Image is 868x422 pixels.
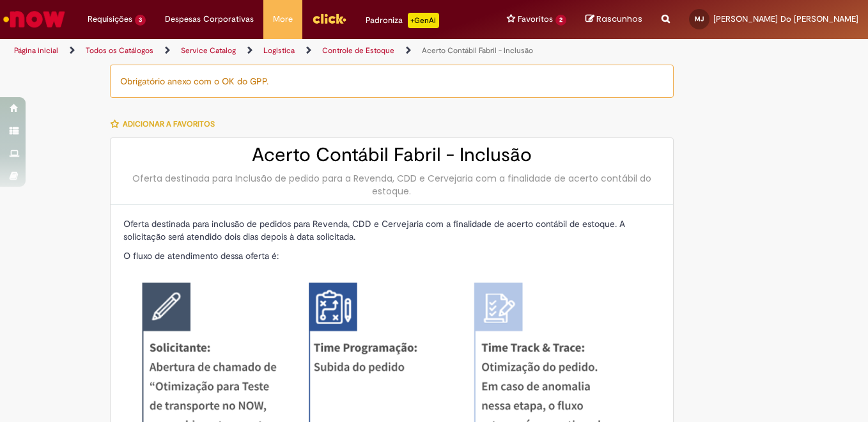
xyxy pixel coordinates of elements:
span: Adicionar a Favoritos [123,119,215,129]
a: Controle de Estoque [322,45,394,56]
a: Logistica [263,45,295,56]
a: Todos os Catálogos [86,45,153,56]
span: 2 [555,15,566,26]
a: Acerto Contábil Fabril - Inclusão [422,45,533,56]
p: Oferta destinada para inclusão de pedidos para Revenda, CDD e Cervejaria com a finalidade de acer... [123,217,660,243]
a: Rascunhos [585,13,642,26]
span: Favoritos [518,13,553,26]
img: ServiceNow [1,6,67,32]
span: Rascunhos [596,13,642,25]
div: Obrigatório anexo com o OK do GPP. [110,65,674,98]
div: Oferta destinada para Inclusão de pedido para a Revenda, CDD e Cervejaria com a finalidade de ace... [123,172,660,198]
div: Padroniza [366,13,439,28]
a: Página inicial [14,45,58,56]
span: MJ [695,15,704,23]
span: Requisições [88,13,132,26]
button: Adicionar a Favoritos [110,111,222,137]
span: More [273,13,293,26]
ul: Trilhas de página [10,39,569,63]
img: click_logo_yellow_360x200.png [312,9,346,28]
p: +GenAi [408,13,439,28]
span: Despesas Corporativas [165,13,254,26]
a: Service Catalog [181,45,236,56]
span: [PERSON_NAME] Do [PERSON_NAME] [713,13,858,24]
span: 3 [135,15,146,26]
h2: Acerto Contábil Fabril - Inclusão [123,145,660,166]
p: O fluxo de atendimento dessa oferta é: [123,249,660,262]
